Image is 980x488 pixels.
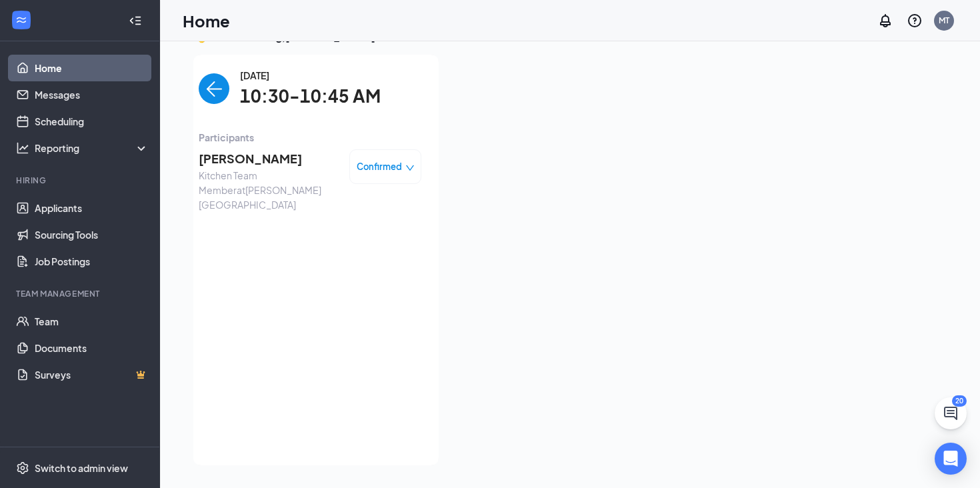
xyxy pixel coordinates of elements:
[952,395,967,407] div: 20
[199,73,229,104] button: back-button
[35,308,149,335] a: Team
[35,141,149,155] div: Reporting
[199,168,339,212] span: Kitchen Team Member at [PERSON_NAME][GEOGRAPHIC_DATA]
[35,335,149,361] a: Documents
[16,288,146,299] div: Team Management
[16,141,29,155] svg: Analysis
[35,461,128,475] div: Switch to admin view
[35,195,149,221] a: Applicants
[935,443,967,475] div: Open Intercom Messenger
[240,83,381,110] span: 10:30-10:45 AM
[943,405,959,421] svg: ChatActive
[405,163,415,173] span: down
[935,397,967,429] button: ChatActive
[35,361,149,388] a: SurveysCrown
[199,130,421,145] span: Participants
[939,15,949,26] div: MT
[35,81,149,108] a: Messages
[15,13,28,27] svg: WorkstreamLogo
[240,68,381,83] span: [DATE]
[35,221,149,248] a: Sourcing Tools
[35,108,149,135] a: Scheduling
[16,461,29,475] svg: Settings
[877,13,893,29] svg: Notifications
[183,9,230,32] h1: Home
[16,175,146,186] div: Hiring
[907,13,923,29] svg: QuestionInfo
[35,248,149,275] a: Job Postings
[357,160,402,173] span: Confirmed
[129,14,142,27] svg: Collapse
[199,149,339,168] span: [PERSON_NAME]
[35,55,149,81] a: Home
